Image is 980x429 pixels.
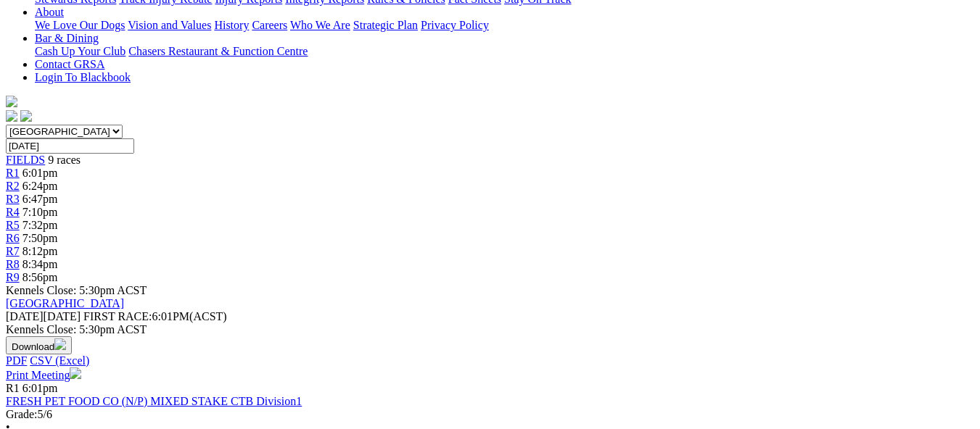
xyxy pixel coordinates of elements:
div: 5/6 [6,408,974,421]
a: Who We Are [290,19,350,31]
a: Bar & Dining [35,32,99,44]
span: 8:12pm [22,245,58,257]
a: Vision and Values [128,19,211,31]
span: 9 races [48,154,81,166]
img: download.svg [54,338,66,350]
img: twitter.svg [20,110,32,122]
span: 6:01PM(ACST) [83,310,227,322]
img: logo-grsa-white.png [6,96,17,107]
img: printer.svg [70,367,81,379]
span: R1 [6,382,20,394]
span: 6:01pm [22,382,58,394]
span: 8:34pm [22,258,58,270]
span: 6:01pm [22,167,58,179]
img: facebook.svg [6,110,17,122]
a: R1 [6,167,20,179]
a: We Love Our Dogs [35,19,125,31]
div: About [35,19,974,32]
a: Print Meeting [6,369,81,381]
span: 7:10pm [22,206,58,218]
a: R6 [6,232,20,244]
span: FIRST RACE: [83,310,152,322]
span: Grade: [6,408,38,420]
span: 7:50pm [22,232,58,244]
span: [DATE] [6,310,81,322]
span: 6:47pm [22,193,58,205]
a: Strategic Plan [353,19,418,31]
div: Kennels Close: 5:30pm ACST [6,323,974,336]
a: Login To Blackbook [35,71,131,83]
a: R5 [6,219,20,231]
span: [DATE] [6,310,44,322]
a: Chasers Restaurant & Function Centre [128,45,308,57]
a: About [35,6,64,18]
a: Privacy Policy [421,19,489,31]
a: FIELDS [6,154,45,166]
a: Careers [252,19,287,31]
span: 7:32pm [22,219,58,231]
a: [GEOGRAPHIC_DATA] [6,297,124,309]
span: Kennels Close: 5:30pm ACST [6,284,147,296]
a: FRESH PET FOOD CO (N/P) MIXED STAKE CTB Division1 [6,395,302,407]
button: Download [6,336,72,354]
span: 6:24pm [22,180,58,192]
a: Contact GRSA [35,58,104,70]
a: R7 [6,245,20,257]
span: 8:56pm [22,271,58,283]
a: History [214,19,249,31]
a: CSV (Excel) [30,354,89,367]
a: R3 [6,193,20,205]
a: R4 [6,206,20,218]
a: Cash Up Your Club [35,45,125,57]
a: PDF [6,354,27,367]
a: R8 [6,258,20,270]
div: Bar & Dining [35,45,974,58]
div: Download [6,354,974,367]
a: R9 [6,271,20,283]
input: Select date [6,138,134,154]
a: R2 [6,180,20,192]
